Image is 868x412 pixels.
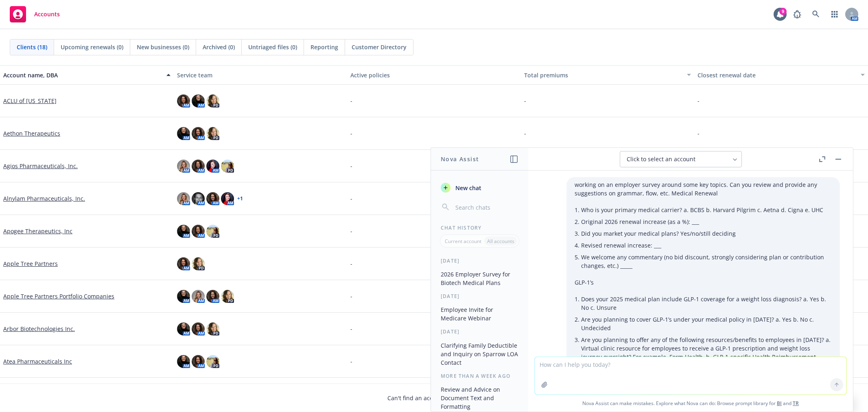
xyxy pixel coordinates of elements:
span: - [350,96,352,105]
img: photo [177,290,190,303]
p: Who is your primary medical carrier? a. BCBS b. Harvard Pilgrim c. Aetna d. Cigna e. UHC [581,206,832,214]
div: [DATE] [431,257,528,264]
a: Accounts [7,3,63,26]
div: Account name, DBA [3,71,162,79]
div: 9 [779,8,787,15]
span: Can't find an account? [387,394,481,402]
span: Accounts [34,11,60,18]
img: photo [221,192,234,205]
img: photo [177,225,190,238]
span: Untriaged files (0) [248,43,297,51]
span: New businesses (0) [137,43,189,51]
button: Active policies [347,65,521,85]
img: photo [206,192,219,205]
div: Total premiums [524,71,682,79]
span: - [350,227,352,235]
a: Agios Pharmaceuticals, Inc. [3,162,78,170]
p: Are you planning to cover GLP-1’s under your medical policy in [DATE]? a. Yes b. No c. Undecided [581,315,832,332]
button: Closest renewal date [694,65,868,85]
img: photo [206,94,219,107]
span: - [697,129,700,138]
a: Apogee Therapeutics, Inc [3,227,72,235]
img: photo [192,290,205,303]
img: photo [177,322,190,335]
a: Switch app [826,6,843,22]
p: All accounts [487,238,514,245]
span: - [524,129,526,138]
img: photo [192,225,205,238]
p: Current account [445,238,481,245]
img: photo [192,257,205,270]
img: photo [206,225,219,238]
button: Total premiums [521,65,695,85]
span: - [350,162,352,170]
button: New chat [437,180,522,195]
div: More than a week ago [431,373,528,379]
h1: Nova Assist [441,155,479,163]
span: Click to select an account [627,155,695,163]
p: Revised renewal increase: ___ [581,241,832,250]
a: ACLU of [US_STATE] [3,96,57,105]
div: [DATE] [431,328,528,335]
a: + 1 [237,196,243,201]
img: photo [177,192,190,205]
button: Service team [174,65,348,85]
span: Customer Directory [352,43,407,51]
img: photo [177,257,190,270]
img: photo [206,127,219,140]
button: Employee Invite for Medicare Webinar [437,303,522,325]
img: photo [221,160,234,173]
img: photo [177,127,190,140]
img: photo [177,160,190,173]
a: Report a Bug [789,6,805,22]
a: TR [793,400,799,407]
span: - [350,194,352,203]
p: GLP-1’s [575,278,832,287]
p: Did you market your medical plans? Yes/no/still deciding [581,229,832,238]
a: Atea Pharmaceuticals Inc [3,357,72,366]
span: - [350,357,352,366]
input: Search chats [454,202,518,213]
div: [DATE] [431,293,528,300]
a: Apple Tree Partners Portfolio Companies [3,292,114,300]
span: Clients (18) [17,43,47,51]
img: photo [192,322,205,335]
img: photo [206,290,219,303]
button: 2026 Employer Survey for Biotech Medical Plans [437,267,522,289]
div: Closest renewal date [697,71,856,79]
span: - [350,259,352,268]
img: photo [192,355,205,368]
a: Arbor Biotechnologies Inc. [3,324,75,333]
span: - [350,324,352,333]
p: Are you planning to offer any of the following resources/benefits to employees in [DATE]? a. Virt... [581,335,832,387]
a: Alnylam Pharmaceuticals, Inc. [3,194,85,203]
img: photo [206,160,219,173]
a: BI [777,400,782,407]
span: Reporting [310,43,338,51]
div: Service team [177,71,344,79]
p: Does your 2025 medical plan include GLP-1 coverage for a weight loss diagnosis? a. Yes b. No c. U... [581,295,832,312]
span: Upcoming renewals (0) [61,43,123,51]
span: - [350,129,352,138]
img: photo [177,355,190,368]
img: photo [206,355,219,368]
button: Click to select an account [620,151,742,167]
a: Apple Tree Partners [3,259,58,268]
p: We welcome any commentary (no bid discount, strongly considering plan or contribution changes, et... [581,253,832,270]
span: Archived (0) [203,43,235,51]
span: - [350,292,352,300]
div: Active policies [350,71,518,79]
span: - [697,96,700,105]
p: working on an employer survey around some key topics. Can you review and provide any suggestions ... [575,180,832,197]
img: photo [177,94,190,107]
img: photo [206,322,219,335]
img: photo [221,290,234,303]
span: Nova Assist can make mistakes. Explore what Nova can do: Browse prompt library for and [531,395,850,412]
img: photo [192,160,205,173]
img: photo [192,94,205,107]
img: photo [192,192,205,205]
a: Aethon Therapeutics [3,129,60,138]
p: Original 2026 renewal increase (as a %): ___ [581,217,832,226]
div: Chat History [431,224,528,231]
span: New chat [454,184,481,192]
